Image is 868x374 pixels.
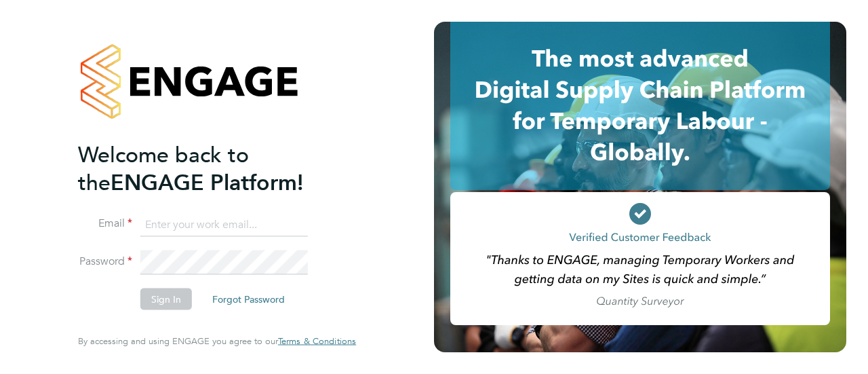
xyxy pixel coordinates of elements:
span: Welcome back to the [78,141,249,195]
span: Terms & Conditions [278,335,356,347]
input: Enter your work email... [140,212,308,237]
a: Terms & Conditions [278,336,356,347]
span: By accessing and using ENGAGE you agree to our [78,335,356,347]
label: Email [78,217,132,231]
label: Password [78,255,132,269]
button: Forgot Password [201,288,296,310]
button: Sign In [140,288,192,310]
h2: ENGAGE Platform! [78,141,342,196]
